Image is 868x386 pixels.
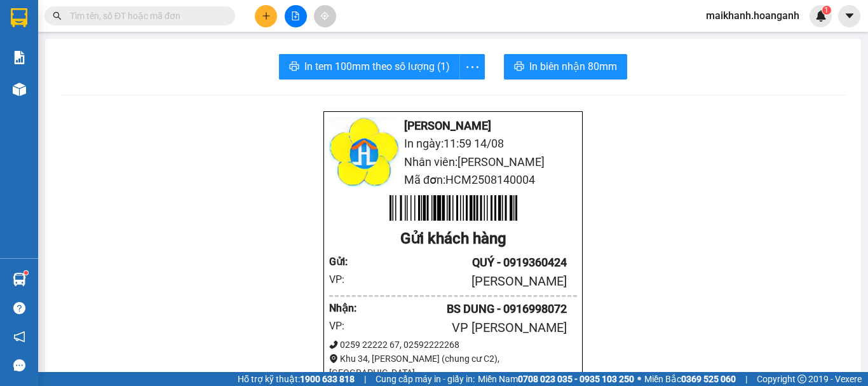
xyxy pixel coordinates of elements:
[360,272,567,291] div: [PERSON_NAME]
[360,300,567,318] div: BS DUNG - 0916998072
[696,8,810,24] span: maikhanh.hoanganh
[304,59,450,74] span: In tem 100mm theo số lượng (1)
[822,6,831,15] sup: 1
[329,354,338,363] span: environment
[360,318,567,338] div: VP [PERSON_NAME]
[13,359,25,371] span: message
[364,372,366,386] span: |
[70,9,220,23] input: Tìm tên, số ĐT hoặc mã đơn
[53,11,62,20] span: search
[329,153,577,171] li: Nhân viên: [PERSON_NAME]
[514,61,524,73] span: printer
[13,51,26,64] img: solution-icon
[329,340,338,349] span: phone
[329,338,577,352] div: 0259 22222 67, 02592222268
[262,11,271,20] span: plus
[279,54,460,79] button: printerIn tem 100mm theo số lượng (1)
[291,11,300,20] span: file-add
[13,331,25,343] span: notification
[529,59,617,74] span: In biên nhận 80mm
[238,372,355,386] span: Hỗ trợ kỹ thuật:
[320,11,329,20] span: aim
[289,61,299,73] span: printer
[478,372,634,386] span: Miền Nam
[329,117,399,187] img: logo.jpg
[637,376,641,382] span: ⚪️
[255,5,277,27] button: plus
[745,372,747,386] span: |
[459,54,485,79] button: more
[285,5,307,27] button: file-add
[13,302,25,314] span: question-circle
[13,83,26,96] img: warehouse-icon
[11,8,27,27] img: logo-vxr
[329,318,360,334] div: VP:
[504,54,627,79] button: printerIn biên nhận 80mm
[460,59,484,75] span: more
[314,5,336,27] button: aim
[824,6,829,15] span: 1
[329,352,577,380] div: Khu 34, [PERSON_NAME] (chung cư C2), [GEOGRAPHIC_DATA]
[329,171,577,189] li: Mã đơn: HCM2508140004
[815,10,827,22] img: icon-new-feature
[329,272,360,287] div: VP:
[329,117,577,135] li: [PERSON_NAME]
[681,374,736,384] strong: 0369 525 060
[329,135,577,153] li: In ngày: 11:59 14/08
[24,271,28,275] sup: 1
[644,372,736,386] span: Miền Bắc
[13,273,26,286] img: warehouse-icon
[300,374,355,384] strong: 1900 633 818
[360,254,567,272] div: QUÝ - 0919360424
[376,372,475,386] span: Cung cấp máy in - giấy in:
[329,227,577,251] div: Gửi khách hàng
[329,300,360,316] div: Nhận :
[838,5,860,27] button: caret-down
[844,10,855,22] span: caret-down
[329,254,360,270] div: Gửi :
[518,374,634,384] strong: 0708 023 035 - 0935 103 250
[797,375,806,383] span: copyright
